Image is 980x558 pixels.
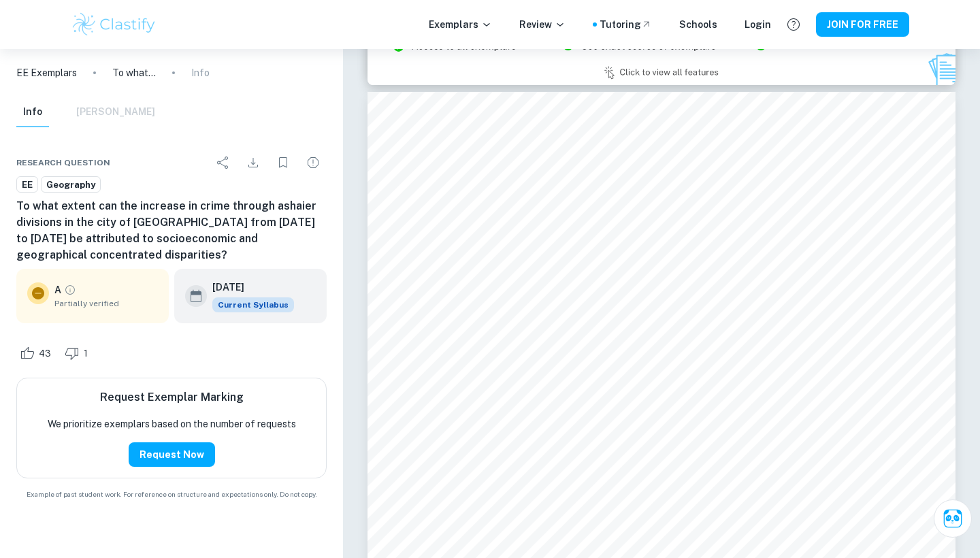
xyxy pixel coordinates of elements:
[16,65,77,80] a: EE Exemplars
[240,149,267,176] div: Download
[61,342,95,364] div: Dislike
[17,178,37,192] span: EE
[269,149,297,176] div: Bookmark
[112,65,156,80] p: To what extent can the increase in crime through ashaier divisions in the city of [GEOGRAPHIC_DAT...
[191,65,210,80] p: Info
[100,389,244,406] h6: Request Exemplar Marking
[519,17,566,32] p: Review
[212,297,294,312] span: Current Syllabus
[64,284,76,296] a: Grade partially verified
[16,342,59,364] div: Like
[54,282,61,297] p: A
[934,499,972,538] button: Ask Clai
[16,198,327,263] h6: To what extent can the increase in crime through ashaier divisions in the city of [GEOGRAPHIC_DAT...
[42,178,100,192] span: Geography
[76,347,95,361] span: 1
[212,280,283,295] h6: [DATE]
[16,489,327,499] span: Example of past student work. For reference on structure and expectations only. Do not copy.
[745,17,771,32] a: Login
[212,297,294,312] div: This exemplar is based on the current syllabus. Feel free to refer to it for inspiration/ideas wh...
[16,97,49,127] button: Info
[429,17,492,32] p: Exemplars
[54,297,158,310] span: Partially verified
[31,347,59,361] span: 43
[41,176,101,193] a: Geography
[299,149,327,176] div: Report issue
[16,157,110,169] span: Research question
[679,17,717,32] a: Schools
[129,442,215,467] button: Request Now
[600,17,652,32] a: Tutoring
[782,13,805,36] button: Help and Feedback
[48,416,296,431] p: We prioritize exemplars based on the number of requests
[71,11,157,38] img: Clastify logo
[816,12,909,37] button: JOIN FOR FREE
[210,149,237,176] div: Share
[16,176,38,193] a: EE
